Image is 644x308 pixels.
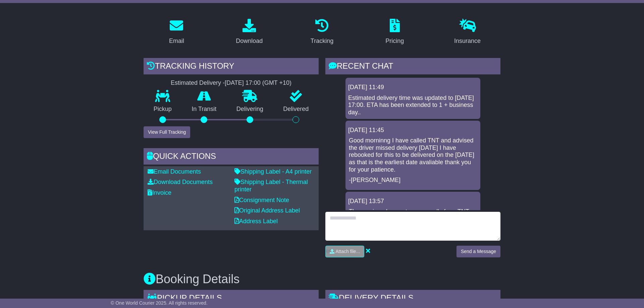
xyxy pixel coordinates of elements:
div: Email [169,37,184,46]
a: Download [231,16,267,48]
div: Pricing [385,37,404,46]
div: Insurance [454,37,481,46]
div: [DATE] 17:00 (GMT +10) [225,79,291,87]
div: Tracking [311,37,333,46]
div: Estimated delivery time was updated to [DATE] 17:00. ETA has been extended to 1 + business day.. [348,95,478,116]
a: Address Label [234,218,278,225]
a: Email Documents [148,168,201,175]
div: [DATE] 13:57 [348,198,478,205]
a: Original Address Label [234,207,300,214]
p: -[PERSON_NAME] [349,177,477,184]
p: Good morninng I have called TNT and advised the driver missed delivery [DATE] I have rebooked for... [349,137,477,173]
p: Pickup [144,106,182,113]
div: [DATE] 11:45 [348,127,478,134]
h3: Booking Details [144,272,500,286]
a: Email [165,16,189,48]
div: Delivery Details [325,290,500,308]
button: View Full Tracking [144,126,190,138]
div: Quick Actions [144,148,319,166]
a: Shipping Label - A4 printer [234,168,312,175]
a: Tracking [306,16,338,48]
div: Estimated Delivery - [144,79,319,87]
p: Delivered [273,106,319,113]
a: Pricing [381,16,408,48]
button: Send a Message [457,246,500,257]
div: RECENT CHAT [325,58,500,76]
a: Invoice [148,189,171,196]
p: The receiver does not answer calls from TNT. [349,208,477,215]
p: Delivering [226,106,273,113]
a: Consignment Note [234,197,289,203]
p: In Transit [182,106,227,113]
a: Download Documents [148,179,213,185]
div: Download [236,37,263,46]
div: [DATE] 11:49 [348,84,478,91]
span: © One World Courier 2025. All rights reserved. [111,300,208,306]
a: Insurance [450,16,485,48]
div: Pickup Details [144,290,319,308]
div: Tracking history [144,58,319,76]
a: Shipping Label - Thermal printer [234,179,308,193]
